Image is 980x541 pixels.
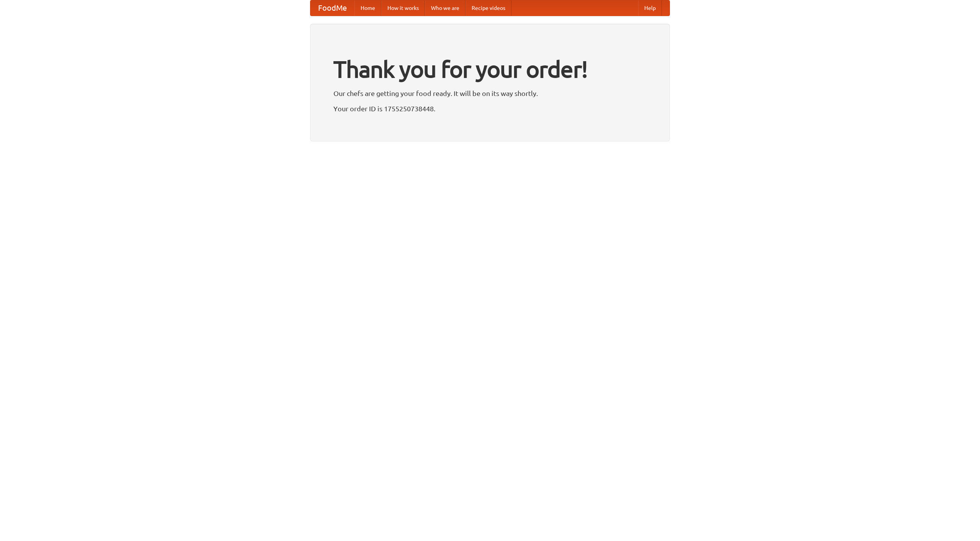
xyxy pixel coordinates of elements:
a: How it works [381,0,425,16]
a: Help [638,0,662,16]
h1: Thank you for your order! [333,51,647,88]
a: Home [354,0,381,16]
p: Your order ID is 1755250738448. [333,103,647,114]
a: Recipe videos [465,0,511,16]
a: FoodMe [310,0,354,16]
p: Our chefs are getting your food ready. It will be on its way shortly. [333,88,647,99]
a: Who we are [425,0,465,16]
